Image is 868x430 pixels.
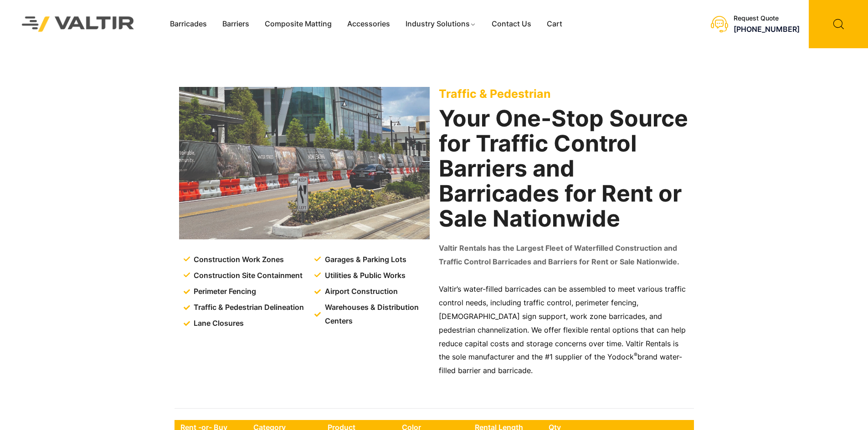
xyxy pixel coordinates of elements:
a: Barriers [215,17,257,31]
span: Traffic & Pedestrian Delineation [191,301,304,314]
a: Industry Solutions [398,17,484,31]
span: Lane Closures [191,317,244,330]
sup: ® [634,351,637,358]
span: Warehouses & Distribution Centers [323,301,431,328]
p: Valtir’s water-filled barricades can be assembled to meet various traffic control needs, includin... [439,283,689,378]
p: Valtir Rentals has the Largest Fleet of Waterfilled Construction and Traffic Control Barricades a... [439,242,689,269]
a: Contact Us [484,17,539,31]
h2: Your One-Stop Source for Traffic Control Barriers and Barricades for Rent or Sale Nationwide [439,106,689,231]
a: Cart [539,17,570,31]
span: Perimeter Fencing [191,285,256,298]
p: Traffic & Pedestrian [439,87,689,101]
img: Valtir Rentals [10,5,146,43]
a: Composite Matting [257,17,339,31]
span: Construction Work Zones [191,253,284,267]
span: Construction Site Containment [191,269,303,283]
span: Garages & Parking Lots [323,253,406,267]
span: Airport Construction [323,285,398,298]
span: Utilities & Public Works [323,269,406,283]
a: [PHONE_NUMBER] [734,25,800,34]
a: Barricades [162,17,215,31]
a: Accessories [339,17,398,31]
div: Request Quote [734,15,800,22]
